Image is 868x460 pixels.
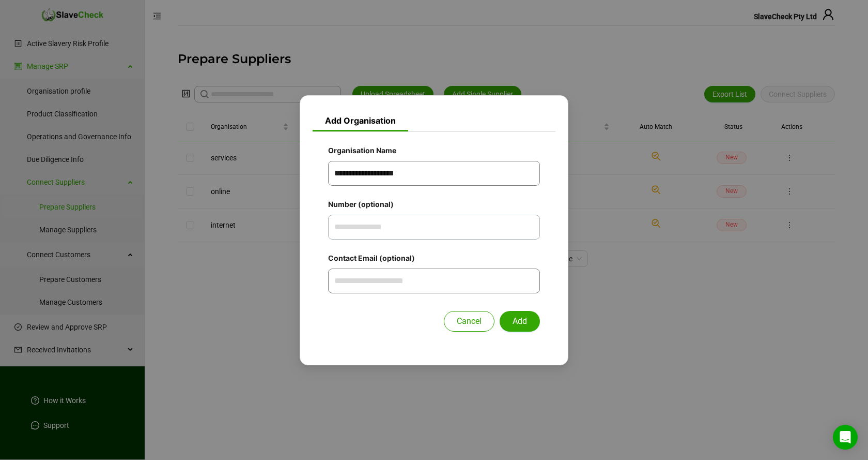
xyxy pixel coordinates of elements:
button: Add [500,311,540,332]
input: Organisation Name [328,161,540,186]
span: Add [513,315,527,328]
input: Contact Email (optional) [328,269,540,293]
span: Cancel [457,315,482,328]
h3: Add Organisation [313,106,408,131]
button: Cancel [444,311,494,332]
label: Contact Email (optional) [328,252,422,264]
label: Number (optional) [328,198,401,211]
label: Organisation Name [328,144,404,157]
input: Number (optional) [328,215,540,240]
div: Open Intercom Messenger [833,425,858,450]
